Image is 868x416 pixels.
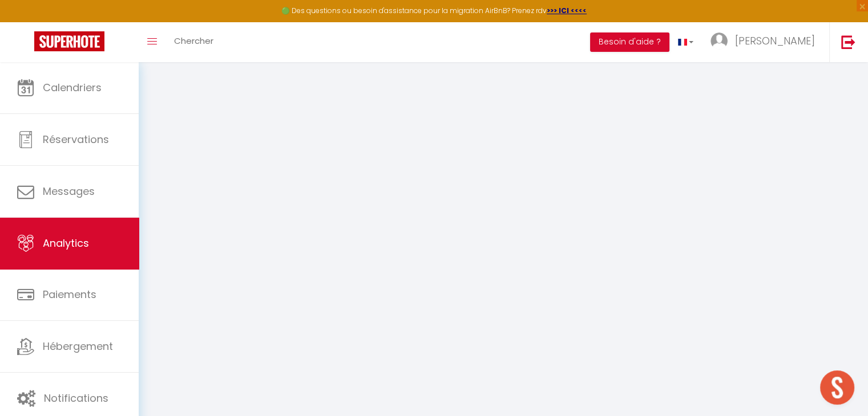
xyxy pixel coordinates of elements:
a: >>> ICI <<<< [547,6,587,15]
span: Chercher [174,35,213,47]
img: ... [710,32,728,50]
button: Besoin d'aide ? [590,32,669,52]
img: logout [841,35,855,49]
a: Chercher [165,22,222,62]
span: Messages [43,184,95,198]
div: Ouvrir le chat [820,370,854,405]
span: Calendriers [43,80,102,95]
span: [PERSON_NAME] [735,34,815,48]
span: Réservations [43,132,109,146]
img: Super Booking [34,31,104,51]
span: Analytics [43,236,89,250]
a: ... [PERSON_NAME] [702,22,829,62]
span: Paiements [43,287,96,301]
span: Notifications [44,391,108,405]
span: Hébergement [43,339,113,353]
